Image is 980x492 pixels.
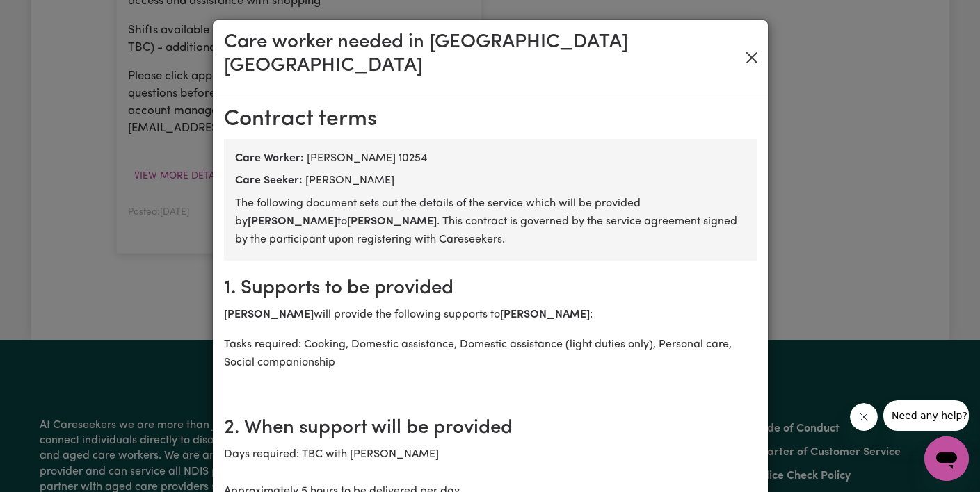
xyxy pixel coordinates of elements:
iframe: Button to launch messaging window [924,436,969,481]
b: [PERSON_NAME] [248,216,337,227]
b: [PERSON_NAME] [224,309,314,320]
div: [PERSON_NAME] [235,172,746,189]
h2: 1. Supports to be provided [224,277,757,301]
b: Care Seeker: [235,175,303,186]
iframe: Close message [850,403,878,431]
p: Tasks required: Cooking, Domestic assistance, Domestic assistance (light duties only), Personal c... [224,336,757,372]
div: [PERSON_NAME] 10254 [235,150,746,167]
button: Close [741,47,762,69]
h2: Contract terms [224,106,757,133]
b: Care Worker: [235,153,304,164]
h3: Care worker needed in [GEOGRAPHIC_DATA] [GEOGRAPHIC_DATA] [224,31,741,78]
iframe: Message from company [883,400,969,431]
h2: 2. When support will be provided [224,417,757,441]
b: [PERSON_NAME] [500,309,590,320]
p: will provide the following supports to : [224,306,757,324]
p: The following document sets out the details of the service which will be provided by to . This co... [235,195,746,249]
b: [PERSON_NAME] [347,216,437,227]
